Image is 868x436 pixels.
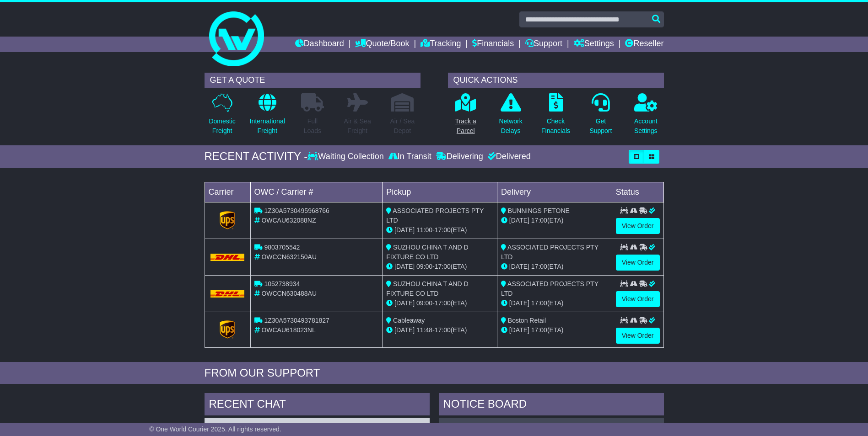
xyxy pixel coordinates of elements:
span: 17:00 [435,226,451,234]
div: (ETA) [501,298,608,308]
span: 17:00 [531,217,547,224]
span: OWCAU618023NL [261,326,315,334]
p: Network Delays [499,117,522,136]
span: 17:00 [435,263,451,270]
span: [DATE] [394,326,415,334]
span: ASSOCIATED PROJECTS PTY LTD [501,280,598,297]
div: Delivered [485,152,531,162]
span: [DATE] [394,226,415,234]
span: OWCAU632088NZ [261,217,316,224]
span: 09:00 [416,299,432,307]
div: (ETA) [501,216,608,225]
span: OWCCN632150AU [261,253,317,261]
span: OWCCN630488AU [261,290,317,297]
span: [DATE] [509,299,529,307]
a: CheckFinancials [541,93,571,141]
a: OWCCN632150AU [443,422,499,430]
div: (ETA) [501,325,608,335]
a: GetSupport [589,93,612,141]
span: s00062722 [501,422,532,430]
span: 9803705542 [264,244,300,251]
span: [DATE] [394,299,415,307]
span: BUNNINGS PETONE [508,207,570,214]
p: Account Settings [634,117,658,136]
span: 1052738934 [264,280,300,287]
span: 1Z30A5730493781827 [264,317,329,324]
div: NOTICE BOARD [439,393,664,418]
a: Financials [472,37,514,52]
img: DHL.png [210,290,245,298]
p: Air / Sea Depot [390,117,415,136]
span: © One World Courier 2025. All rights reserved. [149,425,281,433]
a: Tracking [421,37,461,52]
p: Domestic Freight [209,117,235,136]
div: (ETA) [501,262,608,271]
p: Get Support [589,117,612,136]
a: AccountSettings [634,93,658,141]
p: Check Financials [541,117,570,136]
div: ( ) [443,422,659,430]
div: Delivering [434,152,485,162]
td: Status [612,182,663,202]
span: 09:00 [416,263,432,270]
img: GetCarrierServiceLogo [220,211,235,229]
a: Reseller [625,37,663,52]
span: [DATE] [394,263,415,270]
a: View Order [616,255,660,271]
span: 17:00 [531,263,547,270]
span: [DATE] [509,326,529,334]
td: Delivery [497,182,612,202]
a: Support [525,37,562,52]
span: Boston Retail [508,317,546,324]
div: RECENT ACTIVITY - [205,150,308,163]
span: 17:00 [435,326,451,334]
img: DHL.png [210,254,245,261]
p: Track a Parcel [455,117,476,136]
a: Track aParcel [455,93,477,141]
div: - (ETA) [386,325,493,335]
div: - (ETA) [386,262,493,271]
img: GetCarrierServiceLogo [220,320,235,339]
span: SUZHOU CHINA T AND D FIXTURE CO LTD [386,280,468,297]
a: Dashboard [295,37,344,52]
div: FROM OUR SUPPORT [205,367,664,380]
span: 1Z30A5730495968766 [264,207,329,214]
a: View Order [616,218,660,234]
span: SUZHOU CHINA T AND D FIXTURE CO LTD [386,244,468,261]
span: s00062722 [267,422,298,430]
p: Full Loads [301,117,324,136]
a: DomesticFreight [208,93,236,141]
span: 11:00 [416,226,432,234]
span: 17:00 [531,326,547,334]
td: Pickup [383,182,497,202]
div: - (ETA) [386,298,493,308]
p: Air & Sea Freight [344,117,371,136]
a: View Order [616,328,660,344]
span: [DATE] [509,217,529,224]
span: 17:00 [435,299,451,307]
div: ( ) [209,422,425,430]
div: Waiting Collection [307,152,386,162]
span: 11:48 [416,326,432,334]
div: [DATE] 15:01 [621,422,659,430]
a: OWCCN632004AU [209,422,264,430]
span: ASSOCIATED PROJECTS PTY LTD [386,207,484,224]
div: QUICK ACTIONS [448,73,664,88]
a: Quote/Book [355,37,409,52]
a: Settings [574,37,614,52]
span: Cableaway [393,317,425,324]
div: - (ETA) [386,225,493,235]
div: [DATE] 14:30 [387,422,425,430]
a: NetworkDelays [498,93,523,141]
td: OWC / Carrier # [250,182,383,202]
td: Carrier [205,182,250,202]
div: RECENT CHAT [205,393,430,418]
p: International Freight [250,117,285,136]
a: InternationalFreight [249,93,286,141]
a: View Order [616,291,660,307]
span: 17:00 [531,299,547,307]
span: [DATE] [509,263,529,270]
div: GET A QUOTE [205,73,421,88]
div: In Transit [386,152,434,162]
span: ASSOCIATED PROJECTS PTY LTD [501,244,598,261]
